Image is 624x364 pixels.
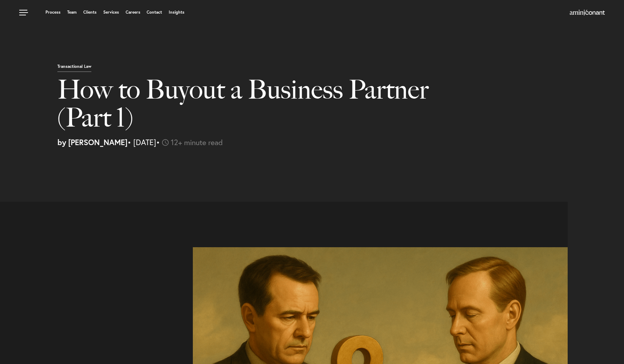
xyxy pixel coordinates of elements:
[83,10,97,14] a: Clients
[126,10,140,14] a: Careers
[67,10,77,14] a: Team
[570,10,605,15] img: Amini & Conant
[570,10,605,16] a: Home
[57,64,91,72] p: Transactional Law
[57,76,450,138] h1: How to Buyout a Business Partner (Part 1)
[162,139,169,146] img: icon-time-light.svg
[103,10,119,14] a: Services
[45,10,61,14] a: Process
[147,10,162,14] a: Contact
[57,138,619,146] p: • [DATE]
[171,137,223,147] span: 12+ minute read
[57,137,127,147] strong: by [PERSON_NAME]
[169,10,184,14] a: Insights
[156,137,160,147] span: •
